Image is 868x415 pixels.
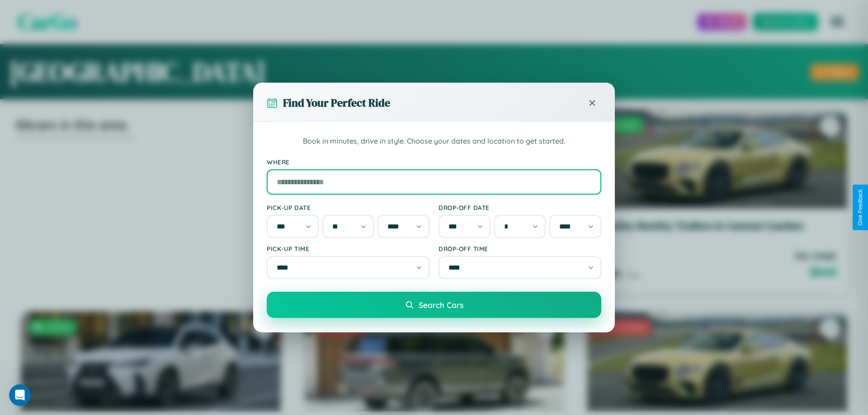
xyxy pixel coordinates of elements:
span: Search Cars [419,300,463,310]
p: Book in minutes, drive in style. Choose your dates and location to get started. [267,135,601,147]
label: Pick-up Date [267,204,429,211]
label: Drop-off Date [439,204,601,211]
label: Pick-up Time [267,245,429,252]
button: Search Cars [267,292,601,318]
label: Drop-off Time [439,245,601,252]
label: Where [267,158,601,166]
h3: Find Your Perfect Ride [283,95,390,110]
